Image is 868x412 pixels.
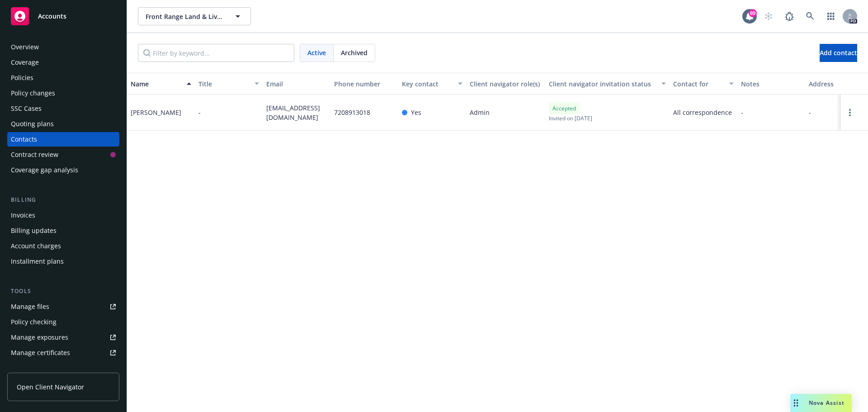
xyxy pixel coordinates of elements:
[809,399,844,407] span: Nova Assist
[195,73,263,95] button: Title
[11,101,42,116] div: SSC Cases
[7,101,119,116] a: SSC Cases
[470,108,490,117] span: Admin
[11,132,37,147] div: Contacts
[844,107,855,118] a: Open options
[334,79,395,89] div: Phone number
[11,299,49,314] div: Manage files
[7,132,119,147] a: Contacts
[820,48,857,57] span: Add contact
[7,299,119,314] a: Manage files
[266,103,327,122] span: [EMAIL_ADDRESS][DOMAIN_NAME]
[549,79,656,89] div: Client navigator invitation status
[820,44,857,62] button: Add contact
[11,71,33,85] div: Policies
[11,40,39,54] div: Overview
[11,208,35,223] div: Invoices
[673,79,724,89] div: Contact for
[330,73,398,95] button: Phone number
[470,79,542,89] div: Client navigator role(s)
[7,361,119,375] a: Manage BORs
[11,315,57,329] div: Policy checking
[737,73,805,95] button: Notes
[7,147,119,162] a: Contract review
[7,239,119,253] a: Account charges
[7,163,119,177] a: Coverage gap analysis
[790,394,852,412] button: Nova Assist
[398,73,466,95] button: Key contact
[759,7,778,25] a: Start snowing
[307,48,326,57] span: Active
[38,13,66,20] span: Accounts
[7,346,119,360] a: Manage certificates
[670,73,737,95] button: Contact for
[7,117,119,131] a: Quoting plans
[673,108,734,117] span: All correspondence
[146,12,224,21] span: Front Range Land & Livestock
[780,7,798,25] a: Report a Bug
[7,195,119,204] div: Billing
[7,223,119,238] a: Billing updates
[11,254,64,269] div: Installment plans
[552,104,576,113] span: Accepted
[801,7,819,25] a: Search
[411,108,421,117] span: Yes
[822,7,840,25] a: Switch app
[7,208,119,223] a: Invoices
[341,48,368,57] span: Archived
[749,9,757,17] div: 89
[11,223,57,238] div: Billing updates
[402,79,453,89] div: Key contact
[545,73,670,95] button: Client navigator invitation status
[741,108,743,117] span: -
[790,394,802,412] div: Drag to move
[549,114,592,122] span: Invited on [DATE]
[7,40,119,54] a: Overview
[263,73,330,95] button: Email
[198,108,201,117] span: -
[7,71,119,85] a: Policies
[7,330,119,345] a: Manage exposures
[11,361,53,375] div: Manage BORs
[11,163,78,177] div: Coverage gap analysis
[131,79,181,89] div: Name
[11,239,61,253] div: Account charges
[266,79,327,89] div: Email
[7,55,119,70] a: Coverage
[11,330,68,345] div: Manage exposures
[11,86,55,100] div: Policy changes
[11,117,54,131] div: Quoting plans
[17,382,84,392] span: Open Client Navigator
[138,7,251,25] button: Front Range Land & Livestock
[11,147,58,162] div: Contract review
[7,254,119,269] a: Installment plans
[7,287,119,296] div: Tools
[11,55,39,70] div: Coverage
[7,86,119,100] a: Policy changes
[334,108,370,117] span: 7208913018
[741,79,802,89] div: Notes
[131,108,181,117] div: [PERSON_NAME]
[11,346,70,360] div: Manage certificates
[7,4,119,29] a: Accounts
[138,44,294,62] input: Filter by keyword...
[7,315,119,329] a: Policy checking
[198,79,249,89] div: Title
[466,73,545,95] button: Client navigator role(s)
[809,108,811,117] span: -
[127,73,195,95] button: Name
